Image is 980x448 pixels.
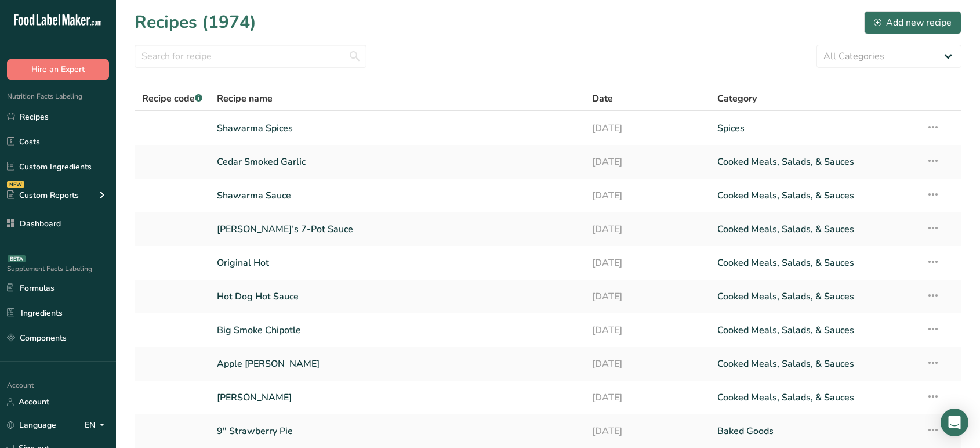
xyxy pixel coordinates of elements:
a: Original Hot [217,251,579,275]
a: Baked Goods [717,419,912,443]
button: Add new recipe [864,11,961,34]
a: [DATE] [592,183,703,208]
a: Big Smoke Chipotle [217,318,579,342]
a: [DATE] [592,116,703,140]
span: Recipe code [142,92,202,105]
a: Cedar Smoked Garlic [217,150,579,174]
a: [DATE] [592,318,703,342]
div: Custom Reports [7,189,79,201]
a: [PERSON_NAME]’s 7-Pot Sauce [217,217,579,241]
div: Add new recipe [874,16,952,30]
a: Cooked Meals, Salads, & Sauces [717,352,912,376]
a: Shawarma Spices [217,116,579,140]
a: Cooked Meals, Salads, & Sauces [717,251,912,275]
a: Hot Dog Hot Sauce [217,284,579,309]
a: [DATE] [592,419,703,443]
a: Language [7,415,56,435]
a: [DATE] [592,251,703,275]
div: BETA [8,255,26,262]
a: Cooked Meals, Salads, & Sauces [717,284,912,309]
a: Shawarma Sauce [217,183,579,208]
h1: Recipes (1974) [135,9,256,35]
span: Recipe name [217,92,273,106]
a: 9" Strawberry Pie [217,419,579,443]
a: [PERSON_NAME] [217,385,579,410]
a: [DATE] [592,385,703,410]
a: Apple [PERSON_NAME] [217,352,579,376]
a: Cooked Meals, Salads, & Sauces [717,150,912,174]
a: Spices [717,116,912,140]
div: Open Intercom Messenger [941,409,968,436]
a: [DATE] [592,150,703,174]
div: EN [85,418,109,432]
span: Category [717,92,757,106]
button: Hire an Expert [7,59,109,80]
a: [DATE] [592,284,703,309]
span: Date [592,92,613,106]
a: Cooked Meals, Salads, & Sauces [717,318,912,342]
div: NEW [7,181,24,188]
a: [DATE] [592,352,703,376]
input: Search for recipe [135,45,366,68]
a: [DATE] [592,217,703,241]
a: Cooked Meals, Salads, & Sauces [717,183,912,208]
a: Cooked Meals, Salads, & Sauces [717,385,912,410]
a: Cooked Meals, Salads, & Sauces [717,217,912,241]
